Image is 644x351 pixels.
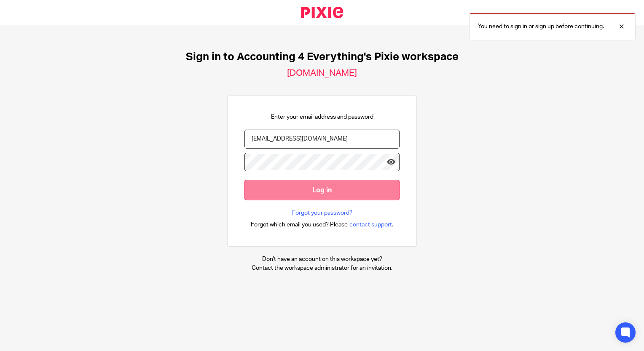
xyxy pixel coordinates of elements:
[271,113,373,121] p: Enter your email address and password
[251,221,348,229] span: Forgot which email you used? Please
[252,264,392,272] p: Contact the workspace administrator for an invitation.
[478,22,604,31] p: You need to sign in or sign up before continuing.
[252,255,392,263] p: Don't have an account on this workspace yet?
[287,68,357,79] h2: [DOMAIN_NAME]
[244,130,400,149] input: name@example.com
[349,221,392,229] span: contact support
[244,180,400,200] input: Log in
[186,51,459,64] h1: Sign in to Accounting 4 Everything's Pixie workspace
[251,220,394,229] div: .
[292,209,352,217] a: Forgot your password?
